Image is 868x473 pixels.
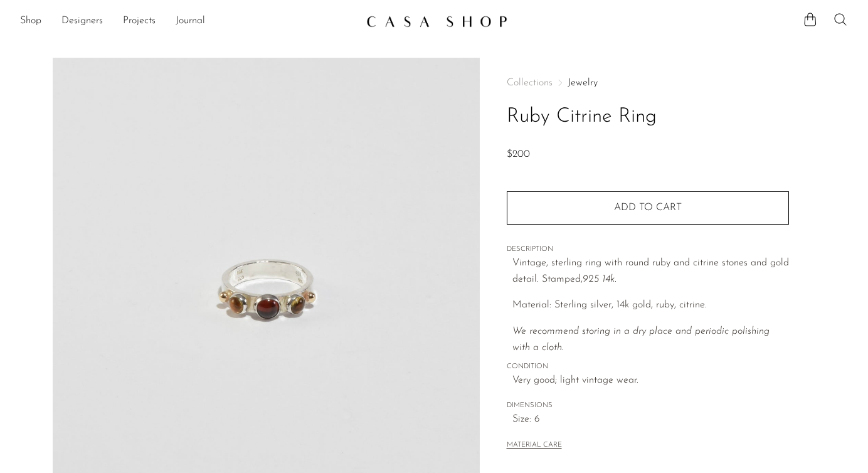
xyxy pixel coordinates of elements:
[20,11,356,32] ul: NEW HEADER MENU
[614,202,682,214] span: Add to cart
[123,13,156,29] a: Projects
[583,274,617,284] em: 925 14k.
[507,78,789,88] nav: Breadcrumbs
[512,412,789,428] span: Size: 6
[20,11,356,32] nav: Desktop navigation
[512,373,789,389] span: Very good; light vintage wear.
[512,326,770,353] i: We recommend storing in a dry place and periodic polishing with a cloth.
[507,441,562,450] button: MATERIAL CARE
[512,297,789,314] p: Material: Sterling silver, 14k gold, ruby, citrine.
[507,191,789,224] button: Add to cart
[20,13,41,29] a: Shop
[507,101,789,133] h1: Ruby Citrine Ring
[507,361,789,373] span: CONDITION
[507,400,789,412] span: DIMENSIONS
[568,78,598,88] a: Jewelry
[176,13,205,29] a: Journal
[507,244,789,255] span: DESCRIPTION
[61,13,103,29] a: Designers
[512,255,789,287] p: Vintage, sterling ring with round ruby and citrine stones and gold detail. Stamped,
[507,149,530,159] span: $200
[507,78,553,88] span: Collections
